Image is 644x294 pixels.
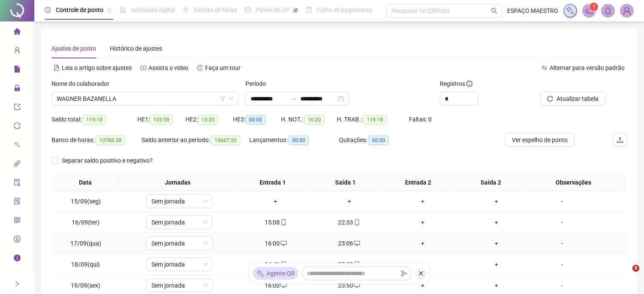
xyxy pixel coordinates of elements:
[316,281,383,290] div: 23:50
[119,174,236,191] th: Jornadas
[463,197,530,206] div: +
[51,135,142,145] div: Banco de horas:
[57,92,233,105] span: WAGNER BAZANELLA
[565,6,575,15] img: sparkle-icon.fc2bf0ac1784a2077858766a79e2daf3.svg
[151,258,208,271] span: Sem jornada
[205,64,241,71] span: Faça um tour
[280,282,287,288] span: desktop
[304,115,324,124] span: 16:20
[14,24,21,41] span: home
[203,220,208,225] span: down
[151,216,208,229] span: Sem jornada
[353,219,360,225] span: mobile
[51,174,119,191] th: Data
[390,218,457,227] div: +
[316,197,383,206] div: +
[353,282,360,288] span: desktop
[280,219,287,225] span: mobile
[197,65,203,71] span: history
[547,96,553,102] span: reload
[242,239,309,248] div: 16:00
[550,64,625,71] span: Alternar para versão padrão
[203,241,208,246] span: down
[454,174,527,191] th: Saída 2
[390,260,457,269] div: +
[242,218,309,227] div: 15:08
[617,136,623,143] span: upload
[14,251,21,268] span: info-circle
[14,100,21,117] span: export
[14,175,21,192] span: audit
[58,156,156,165] span: Separar saldo positivo e negativo?
[236,174,309,191] th: Entrada 1
[51,44,96,53] div: Ajustes de ponto
[245,115,266,124] span: 00:00
[83,115,106,124] span: 119:18
[71,198,101,205] span: 15/09(seg)
[390,197,457,206] div: +
[256,6,290,13] span: Painel do DP
[440,79,472,88] span: Registros
[491,8,497,14] span: search
[409,116,432,123] span: Faltas: 0
[120,7,126,13] span: file-done
[527,174,620,191] th: Observações
[14,118,21,136] span: sync
[242,197,309,206] div: +
[537,197,587,206] div: -
[401,270,407,276] span: send
[220,96,225,101] span: filter
[51,79,115,88] label: Nome do colaborador
[54,65,60,71] span: file-text
[148,64,188,71] span: Assista o vídeo
[256,269,265,278] img: sparkle-icon.fc2bf0ac1784a2077858766a79e2daf3.svg
[70,240,101,247] span: 17/09(qua)
[290,95,297,102] span: swap-right
[151,237,208,250] span: Sem jornada
[620,4,633,17] img: 12041
[233,115,281,124] div: HE 3:
[62,64,132,71] span: Leia o artigo sobre ajustes
[203,199,208,204] span: down
[463,281,530,290] div: +
[290,95,297,102] span: to
[353,261,360,267] span: mobile
[339,135,411,145] div: Quitações:
[131,6,175,13] span: Admissão digital
[590,3,598,11] sup: 1
[293,8,298,13] span: pushpin
[289,136,309,145] span: 00:00
[242,260,309,269] div: 14:41
[316,260,383,269] div: 22:30
[211,136,240,145] span: 10667:20
[537,239,587,248] div: -
[14,62,21,79] span: file
[71,261,100,268] span: 18/09(qui)
[537,281,587,290] div: -
[203,283,208,288] span: down
[185,115,233,124] div: HE 2:
[14,281,20,287] span: right
[183,7,189,13] span: sun
[280,261,287,267] span: mobile
[632,265,639,272] span: 8
[540,92,605,106] button: Atualizar tabela
[14,194,21,211] span: solution
[110,44,162,53] div: Histórico de ajustes
[14,232,21,249] span: dollar
[382,174,454,191] th: Entrada 2
[463,260,530,269] div: +
[353,240,360,246] span: desktop
[507,6,558,15] span: ESPAÇO MAESTRO
[463,218,530,227] div: +
[306,7,312,13] span: book
[556,94,599,103] span: Atualizar tabela
[14,43,21,60] span: user-add
[337,115,409,124] div: H. TRAB.:
[151,195,208,208] span: Sem jornada
[107,8,112,13] span: pushpin
[537,260,587,269] div: -
[390,281,457,290] div: +
[253,267,298,280] div: Agente QR
[585,7,593,15] span: notification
